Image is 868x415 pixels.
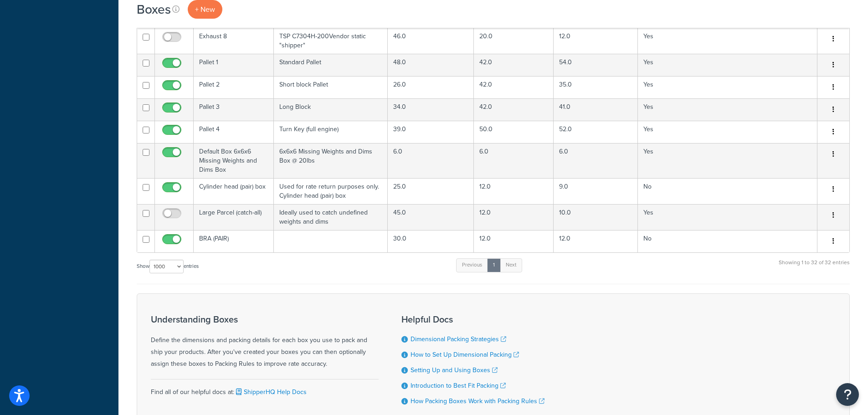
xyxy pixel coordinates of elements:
td: Exhaust 8 [194,28,274,54]
td: BRA (PAIR) [194,230,274,252]
td: Yes [638,98,817,121]
h3: Helpful Docs [401,314,544,324]
td: 9.0 [554,178,638,204]
select: Showentries [149,260,184,273]
td: Short block Pallet [274,76,388,98]
td: 50.0 [474,121,553,143]
td: Pallet 3 [194,98,274,121]
td: 42.0 [474,76,553,98]
td: 12.0 [554,230,638,252]
a: 1 [487,258,501,272]
td: Ideally used to catch undefined weights and dims [274,204,388,230]
a: How Packing Boxes Work with Packing Rules [411,396,544,406]
label: Show entries [137,260,199,273]
td: 46.0 [388,28,474,54]
h3: Understanding Boxes [151,314,379,324]
div: Showing 1 to 32 of 32 entries [779,257,850,277]
td: Used for rate return purposes only. Cylinder head (pair) box [274,178,388,204]
a: Next [500,258,522,272]
td: 25.0 [388,178,474,204]
td: Turn Key (full engine) [274,121,388,143]
a: Setting Up and Using Boxes [411,365,498,375]
td: 54.0 [554,54,638,76]
td: 12.0 [474,178,553,204]
a: Previous [456,258,488,272]
td: Pallet 4 [194,121,274,143]
td: 6x6x6 Missing Weights and Dims Box @ 20lbs [274,143,388,178]
td: Standard Pallet [274,54,388,76]
td: 48.0 [388,54,474,76]
span: + New [195,4,215,15]
td: 39.0 [388,121,474,143]
td: 20.0 [474,28,553,54]
td: Long Block [274,98,388,121]
div: Find all of our helpful docs at: [151,379,379,398]
td: 45.0 [388,204,474,230]
td: 42.0 [474,54,553,76]
td: Cylinder head (pair) box [194,178,274,204]
td: 41.0 [554,98,638,121]
a: How to Set Up Dimensional Packing [411,350,519,359]
td: 12.0 [474,204,553,230]
td: No [638,178,817,204]
a: Dimensional Packing Strategies [411,334,506,344]
a: ShipperHQ Help Docs [234,387,307,397]
td: Yes [638,76,817,98]
td: 12.0 [474,230,553,252]
td: 42.0 [474,98,553,121]
td: Yes [638,28,817,54]
td: 6.0 [474,143,553,178]
td: Pallet 1 [194,54,274,76]
td: TSP C7304H-200Vendor static "shipper" [274,28,388,54]
td: 12.0 [554,28,638,54]
td: 6.0 [388,143,474,178]
td: Yes [638,54,817,76]
td: 10.0 [554,204,638,230]
td: Yes [638,143,817,178]
td: Pallet 2 [194,76,274,98]
td: Yes [638,121,817,143]
td: Default Box 6x6x6 Missing Weights and Dims Box [194,143,274,178]
td: 34.0 [388,98,474,121]
div: Define the dimensions and packing details for each box you use to pack and ship your products. Af... [151,314,379,370]
td: No [638,230,817,252]
button: Open Resource Center [836,383,859,406]
h1: Boxes [137,0,171,18]
td: 6.0 [554,143,638,178]
td: Large Parcel (catch-all) [194,204,274,230]
td: 30.0 [388,230,474,252]
td: 52.0 [554,121,638,143]
td: 26.0 [388,76,474,98]
a: Introduction to Best Fit Packing [411,381,506,390]
td: Yes [638,204,817,230]
td: 35.0 [554,76,638,98]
